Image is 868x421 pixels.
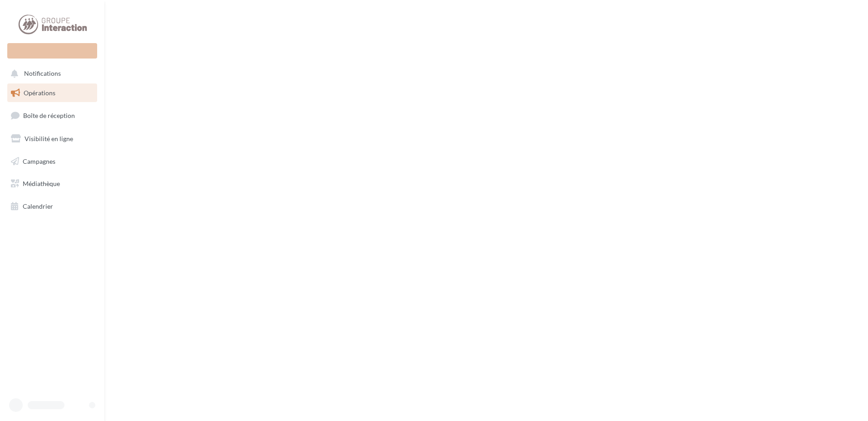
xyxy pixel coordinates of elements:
[24,89,55,97] span: Opérations
[25,135,73,142] span: Visibilité en ligne
[23,202,53,210] span: Calendrier
[23,157,55,165] span: Campagnes
[5,83,99,103] a: Opérations
[5,106,99,125] a: Boîte de réception
[7,43,97,59] div: Nouvelle campagne
[5,174,99,193] a: Médiathèque
[5,129,99,148] a: Visibilité en ligne
[24,70,61,78] span: Notifications
[5,197,99,216] a: Calendrier
[5,152,99,171] a: Campagnes
[23,180,60,187] span: Médiathèque
[23,112,75,119] span: Boîte de réception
